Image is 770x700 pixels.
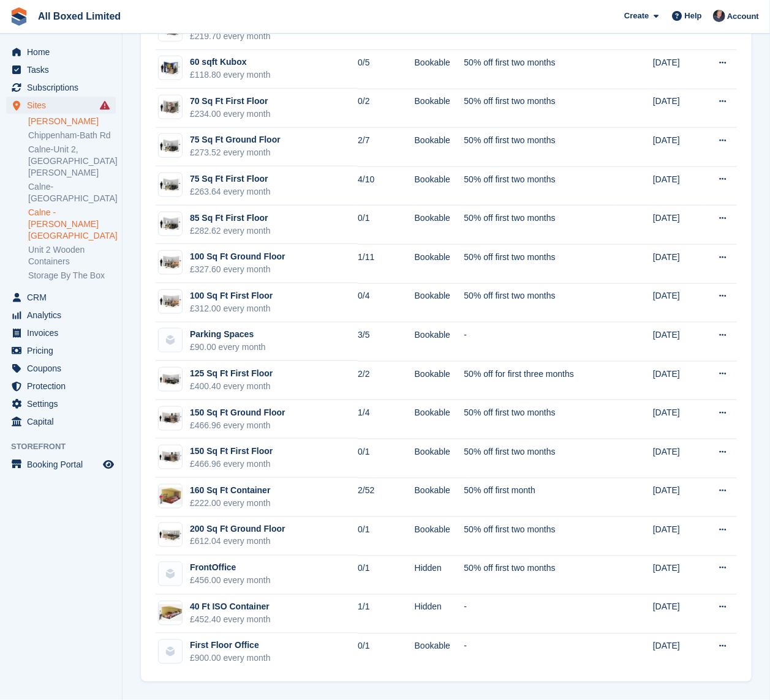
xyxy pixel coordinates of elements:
[464,361,616,400] td: 50% off for first three months
[464,556,616,595] td: 50% off first two months
[159,640,182,663] img: blank-unit-type-icon-ffbac7b88ba66c5e286b0e438baccc4b9c83835d4c34f86887a83fc20ec27e7b.svg
[358,400,415,439] td: 1/4
[10,7,28,26] img: stora-icon-8386f47178a22dfd0bd8f6a31ec36ba5ce8667c1dd55bd0f319d3a0aa187defe.svg
[27,378,100,395] span: Protection
[653,206,701,245] td: [DATE]
[464,283,616,322] td: 50% off first two months
[358,166,415,206] td: 4/10
[28,130,116,141] a: Chippenham-Bath Rd
[6,456,116,473] a: menu
[464,400,616,439] td: 50% off first two months
[190,95,271,108] div: 70 Sq Ft First Floor
[464,166,616,206] td: 50% off first two months
[415,50,464,89] td: Bookable
[27,307,100,324] span: Analytics
[190,562,271,575] div: FrontOffice
[653,556,701,595] td: [DATE]
[464,478,616,517] td: 50% off first month
[358,439,415,478] td: 0/1
[190,497,271,510] div: £222.00 every month
[358,128,415,167] td: 2/7
[624,10,649,22] span: Create
[190,56,271,69] div: 60 sqft Kubox
[28,144,116,179] a: Calne-Unit 2, [GEOGRAPHIC_DATA][PERSON_NAME]
[27,360,100,377] span: Coupons
[101,457,116,472] a: Preview store
[415,556,464,595] td: Hidden
[653,517,701,556] td: [DATE]
[33,6,126,26] a: All Boxed Limited
[415,244,464,283] td: Bookable
[159,99,182,116] img: 70sqft.jpg
[6,360,116,377] a: menu
[464,517,616,556] td: 50% off first two months
[415,400,464,439] td: Bookable
[464,322,616,362] td: -
[685,10,702,22] span: Help
[28,181,116,204] a: Calne-[GEOGRAPHIC_DATA]
[653,633,701,672] td: [DATE]
[190,108,271,121] div: £234.00 every month
[464,244,616,283] td: 50% off first two months
[653,361,701,400] td: [DATE]
[358,361,415,400] td: 2/2
[464,89,616,128] td: 50% off first two months
[190,302,273,315] div: £312.00 every month
[159,526,182,544] img: 200-sqft-unit.jpg
[415,633,464,672] td: Bookable
[190,639,271,652] div: First Floor Office
[159,488,182,505] img: 20ft.jpg
[464,595,616,634] td: -
[159,562,182,586] img: blank-unit-type-icon-ffbac7b88ba66c5e286b0e438baccc4b9c83835d4c34f86887a83fc20ec27e7b.svg
[28,270,116,281] a: Storage By The Box
[713,10,725,22] img: Dan Goss
[190,614,271,627] div: £452.40 every month
[159,605,182,622] img: 40ft.jpg
[190,484,271,497] div: 160 Sq Ft Container
[159,329,182,352] img: blank-unit-type-icon-ffbac7b88ba66c5e286b0e438baccc4b9c83835d4c34f86887a83fc20ec27e7b.svg
[358,89,415,128] td: 0/2
[190,380,273,393] div: £400.40 every month
[159,371,182,389] img: 125-sqft-unit.jpg
[727,10,759,23] span: Account
[27,324,100,341] span: Invoices
[653,439,701,478] td: [DATE]
[415,595,464,634] td: Hidden
[358,595,415,634] td: 1/1
[6,97,116,114] a: menu
[27,289,100,306] span: CRM
[415,128,464,167] td: Bookable
[358,556,415,595] td: 0/1
[6,43,116,61] a: menu
[653,50,701,89] td: [DATE]
[27,97,100,114] span: Sites
[6,378,116,395] a: menu
[27,395,100,412] span: Settings
[28,116,116,127] a: [PERSON_NAME]
[159,176,182,194] img: 75-sqft-unit.jpg
[6,307,116,324] a: menu
[6,413,116,430] a: menu
[28,207,116,242] a: Calne -[PERSON_NAME][GEOGRAPHIC_DATA]
[464,128,616,167] td: 50% off first two months
[415,322,464,362] td: Bookable
[358,478,415,517] td: 2/52
[464,206,616,245] td: 50% off first two months
[415,206,464,245] td: Bookable
[415,517,464,556] td: Bookable
[358,633,415,672] td: 0/1
[653,128,701,167] td: [DATE]
[190,185,271,198] div: £263.64 every month
[653,283,701,322] td: [DATE]
[190,250,285,263] div: 100 Sq Ft Ground Floor
[415,283,464,322] td: Bookable
[159,449,182,466] img: 12.5x12_MEASURE.jpg
[190,146,281,159] div: £273.52 every month
[358,50,415,89] td: 0/5
[358,322,415,362] td: 3/5
[159,215,182,233] img: 85%20sq%20ft.jpg
[415,478,464,517] td: Bookable
[190,601,271,614] div: 40 Ft ISO Container
[190,535,285,548] div: £612.04 every month
[159,293,182,311] img: 100-sqft-unit.jpg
